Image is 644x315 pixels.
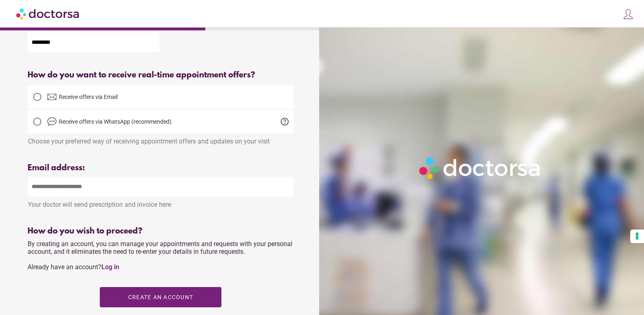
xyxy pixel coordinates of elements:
img: email [47,92,57,102]
button: Your consent preferences for tracking technologies [630,229,644,243]
span: By creating an account, you can manage your appointments and requests with your personal account,... [28,240,292,271]
div: Your doctor will send prescription and invoice here [28,197,294,208]
a: Log in [101,263,119,271]
span: Receive offers via Email [59,94,118,100]
img: chat [47,117,57,126]
div: How do you want to receive real-time appointment offers? [28,71,294,80]
img: icons8-customer-100.png [623,9,634,20]
div: Choose your preferred way of receiving appointment offers and updates on your visit [28,133,294,145]
span: Create an account [128,294,193,300]
span: help [280,117,290,126]
div: How do you wish to proceed? [28,227,294,236]
img: Doctorsa.com [16,4,80,23]
div: Email address: [28,163,294,173]
button: Create an account [100,287,221,307]
img: Logo-Doctorsa-trans-White-partial-flat.png [416,154,545,182]
span: Receive offers via WhatsApp (recommended) [59,118,172,125]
